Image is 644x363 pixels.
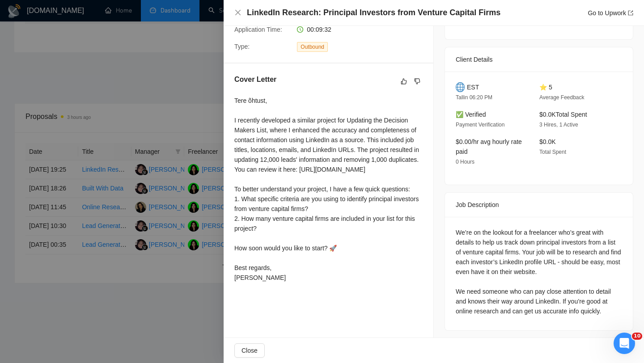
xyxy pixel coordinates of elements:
h4: LinkedIn Research: Principal Investors from Venture Capital Firms [247,7,500,18]
span: 0 Hours [456,159,475,165]
span: ⭐ 5 [539,84,552,91]
span: clock-circle [297,26,303,33]
span: ✅ Verified [456,111,486,118]
h5: Cover Letter [234,74,276,85]
button: Close [234,9,241,17]
button: Close [234,343,265,358]
button: dislike [412,76,423,87]
span: $0.0K Total Spent [539,111,587,118]
span: export [628,10,633,16]
div: We’re on the lookout for a freelancer who’s great with details to help us track down principal in... [456,228,622,316]
span: $0.0K [539,138,556,145]
span: Tallin 06:20 PM [456,94,492,101]
span: Type: [234,43,250,50]
a: Go to Upworkexport [588,9,633,17]
iframe: Intercom live chat [614,333,635,354]
span: EST [467,82,479,92]
span: Payment Verification [456,122,504,128]
span: close [234,9,241,16]
img: 🌐 [456,82,465,92]
span: 3 Hires, 1 Active [539,122,578,128]
span: 00:09:32 [307,26,331,33]
div: Client Details [456,47,622,72]
span: dislike [414,78,420,85]
span: Application Time: [234,26,282,33]
button: like [398,76,409,87]
div: Tere õhtust, I recently developed a similar project for Updating the Decision Makers List, where ... [234,96,423,283]
span: Outbound [297,42,328,52]
span: Total Spent [539,149,566,155]
span: $0.00/hr avg hourly rate paid [456,138,522,155]
span: like [401,78,407,85]
span: Average Feedback [539,94,585,101]
span: Close [241,346,258,355]
div: Job Description [456,193,622,217]
span: 10 [632,333,642,340]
